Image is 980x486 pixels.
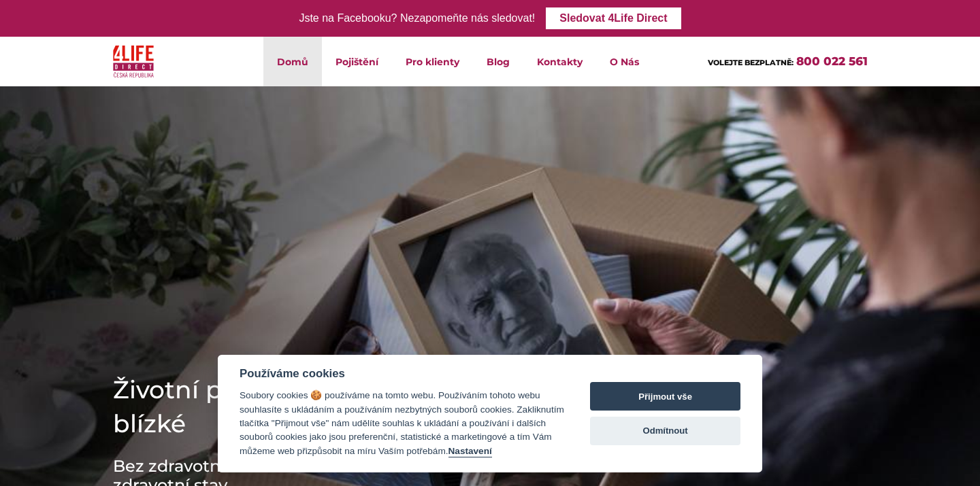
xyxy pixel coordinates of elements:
img: 4Life Direct Česká republika logo [113,42,154,81]
button: Přijmout vše [590,382,740,411]
button: Nastavení [448,446,492,457]
div: Jste na Facebooku? Nezapomeňte nás sledovat! [299,9,535,29]
a: 800 022 561 [796,54,868,68]
button: Odmítnout [590,417,740,445]
span: VOLEJTE BEZPLATNĚ: [708,58,794,67]
a: Kontakty [523,37,596,86]
a: Domů [263,37,322,86]
div: Soubory cookies 🍪 používáme na tomto webu. Používáním tohoto webu souhlasíte s ukládáním a použív... [240,389,564,458]
a: Sledovat 4Life Direct [546,7,681,29]
div: Používáme cookies [240,367,564,381]
a: Blog [473,37,523,86]
h1: Životní pojištění Jistota pro mé blízké [113,372,521,440]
